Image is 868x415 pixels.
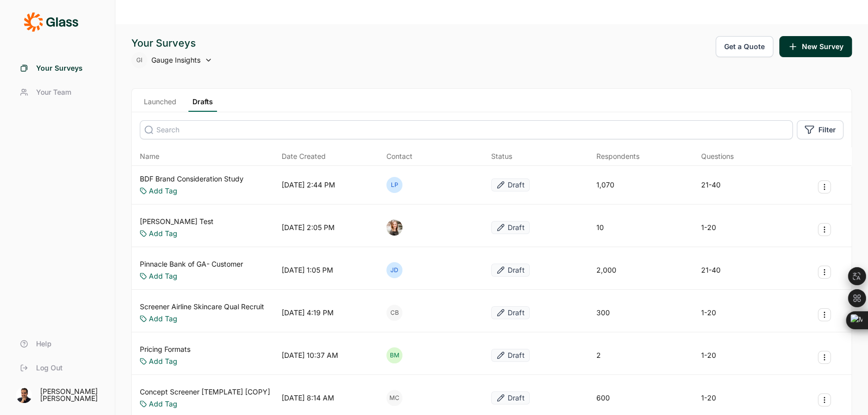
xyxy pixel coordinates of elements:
[16,387,32,403] img: amg06m4ozjtcyqqhuw5b.png
[596,151,639,161] div: Respondents
[386,220,402,236] img: k5jor735xiww1e2xqlyf.png
[701,350,716,360] div: 1-20
[140,151,159,161] span: Name
[701,180,721,190] div: 21-40
[818,180,831,193] button: Survey Actions
[282,180,335,190] div: [DATE] 2:44 PM
[818,393,831,406] button: Survey Actions
[716,36,773,57] button: Get a Quote
[131,36,212,50] div: Your Surveys
[36,339,52,349] span: Help
[149,229,177,239] a: Add Tag
[140,302,264,312] a: Screener Airline Skincare Qual Recruit
[701,265,721,275] div: 21-40
[282,308,334,318] div: [DATE] 4:19 PM
[491,349,530,362] button: Draft
[140,174,244,184] a: BDF Brand Consideration Study
[491,306,530,319] button: Draft
[151,55,200,65] span: Gauge Insights
[818,266,831,279] button: Survey Actions
[36,87,71,97] span: Your Team
[140,387,270,397] a: Concept Screener [TEMPLATE] [COPY]
[818,223,831,236] button: Survey Actions
[282,350,338,360] div: [DATE] 10:37 AM
[282,393,334,403] div: [DATE] 8:14 AM
[131,52,147,68] div: GI
[386,305,402,321] div: CB
[596,223,604,233] div: 10
[596,350,601,360] div: 2
[140,217,213,227] a: [PERSON_NAME] Test
[149,314,177,324] a: Add Tag
[149,186,177,196] a: Add Tag
[140,97,180,112] a: Launched
[149,356,177,366] a: Add Tag
[701,393,716,403] div: 1-20
[149,271,177,281] a: Add Tag
[491,391,530,404] button: Draft
[818,125,836,135] span: Filter
[282,151,326,161] span: Date Created
[40,388,103,402] div: [PERSON_NAME] [PERSON_NAME]
[701,308,716,318] div: 1-20
[140,259,243,269] a: Pinnacle Bank of GA- Customer
[491,151,512,161] div: Status
[491,264,530,277] button: Draft
[386,151,412,161] div: Contact
[386,390,402,406] div: MC
[596,180,614,190] div: 1,070
[149,399,177,409] a: Add Tag
[36,63,83,73] span: Your Surveys
[386,347,402,363] div: BM
[701,223,716,233] div: 1-20
[282,265,333,275] div: [DATE] 1:05 PM
[596,393,610,403] div: 600
[386,177,402,193] div: LP
[282,223,335,233] div: [DATE] 2:05 PM
[386,262,402,278] div: JD
[779,36,852,57] button: New Survey
[36,363,63,373] span: Log Out
[491,178,530,191] button: Draft
[491,221,530,234] button: Draft
[596,308,610,318] div: 300
[701,151,734,161] div: Questions
[818,308,831,321] button: Survey Actions
[797,120,843,139] button: Filter
[140,120,793,139] input: Search
[818,351,831,364] button: Survey Actions
[140,344,190,354] a: Pricing Formats
[596,265,616,275] div: 2,000
[188,97,217,112] a: Drafts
